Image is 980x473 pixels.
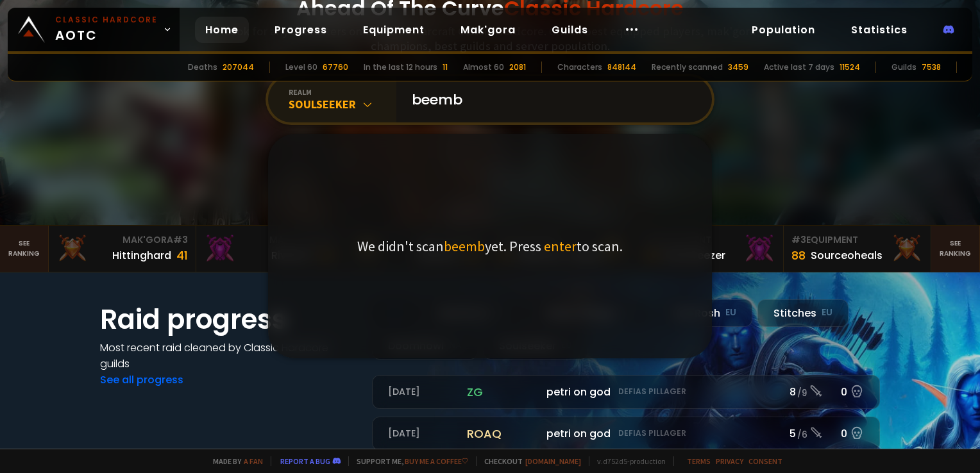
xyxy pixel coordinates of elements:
[525,456,581,466] a: [DOMAIN_NAME]
[728,62,748,73] div: 3459
[372,375,880,409] a: [DATE]zgpetri on godDefias Pillager8 /90
[223,62,254,73] div: 207044
[725,306,736,319] small: EU
[205,456,263,466] span: Made by
[176,247,188,264] div: 41
[405,456,468,466] a: Buy me a coffee
[891,62,917,73] div: Guilds
[404,76,697,122] input: Search a character...
[173,233,188,246] span: # 3
[56,233,187,247] div: Mak'Gora
[544,237,577,255] span: enter
[716,456,743,466] a: Privacy
[100,299,357,340] h1: Raid progress
[764,62,834,73] div: Active last 7 days
[372,417,880,451] a: [DATE]roaqpetri on godDefias Pillager5 /60
[748,456,782,466] a: Consent
[687,456,711,466] a: Terms
[364,62,437,73] div: In the last 12 hours
[8,8,180,51] a: Classic HardcoreAOTC
[204,233,335,247] div: Mak'Gora
[195,17,249,43] a: Home
[280,456,330,466] a: Report a bug
[100,372,183,387] a: See all progress
[822,306,832,319] small: EU
[840,62,860,73] div: 11524
[791,247,806,264] div: 88
[541,17,598,43] a: Guilds
[444,237,485,255] span: beemb
[348,456,468,466] span: Support me,
[476,456,581,466] span: Checkout
[463,62,504,73] div: Almost 60
[757,299,849,327] div: Stitches
[589,456,666,466] span: v. d752d5 - production
[55,14,158,45] span: AOTC
[607,62,636,73] div: 848144
[841,17,918,43] a: Statistics
[652,62,723,73] div: Recently scanned
[55,14,158,26] small: Classic Hardcore
[791,233,806,246] span: # 3
[784,226,931,272] a: #3Equipment88Sourceoheals
[922,62,941,73] div: 7538
[264,17,337,43] a: Progress
[196,226,343,272] a: Mak'Gora#2Rivench100
[450,17,526,43] a: Mak'gora
[357,237,623,255] p: We didn't scan yet. Press to scan.
[353,17,435,43] a: Equipment
[188,62,217,73] div: Deaths
[49,226,196,272] a: Mak'Gora#3Hittinghard41
[289,87,396,97] div: realm
[509,62,526,73] div: 2081
[323,62,348,73] div: 67760
[557,62,602,73] div: Characters
[443,62,448,73] div: 11
[285,62,317,73] div: Level 60
[100,340,357,372] h4: Most recent raid cleaned by Classic Hardcore guilds
[811,247,883,263] div: Sourceoheals
[791,233,922,247] div: Equipment
[931,226,980,272] a: Seeranking
[741,17,825,43] a: Population
[289,97,396,112] div: Soulseeker
[112,247,171,263] div: Hittinghard
[244,456,263,466] a: a fan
